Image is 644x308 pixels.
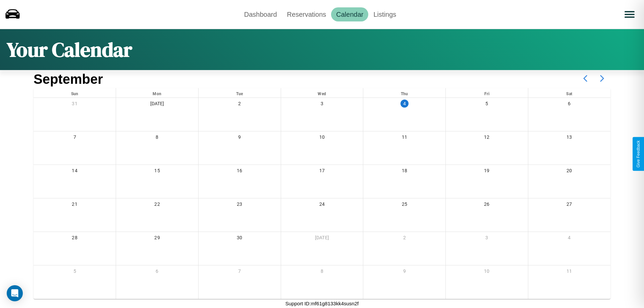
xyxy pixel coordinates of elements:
div: [DATE] [116,98,198,112]
div: 29 [116,232,198,246]
div: 9 [363,265,445,279]
div: 4 [400,100,409,108]
div: 11 [528,265,610,279]
p: Support ID: mf61g8133kk4susn2f [285,299,359,308]
a: Listings [368,7,401,21]
div: [DATE] [281,232,363,246]
h1: Your Calendar [7,36,132,63]
div: 5 [446,98,528,112]
div: 8 [116,131,198,145]
a: Reservations [282,7,331,21]
div: 6 [116,265,198,279]
div: Wed [281,88,363,98]
div: 4 [528,232,610,246]
div: 9 [199,131,281,145]
div: 16 [199,165,281,179]
div: Mon [116,88,198,98]
div: 5 [34,265,116,279]
div: 18 [363,165,445,179]
div: 3 [446,232,528,246]
div: Tue [199,88,281,98]
div: Sun [34,88,116,98]
div: 21 [34,198,116,212]
div: 24 [281,198,363,212]
div: 14 [34,165,116,179]
div: 26 [446,198,528,212]
div: 20 [528,165,610,179]
div: 6 [528,98,610,112]
div: 25 [363,198,445,212]
div: 19 [446,165,528,179]
div: 23 [199,198,281,212]
div: 2 [363,232,445,246]
div: Thu [363,88,445,98]
div: Fri [446,88,528,98]
div: 11 [363,131,445,145]
div: 15 [116,165,198,179]
div: 12 [446,131,528,145]
div: Open Intercom Messenger [7,285,23,301]
div: 13 [528,131,610,145]
div: 7 [34,131,116,145]
a: Dashboard [239,7,282,21]
a: Calendar [331,7,368,21]
button: Open menu [620,5,639,24]
div: 2 [199,98,281,112]
div: 3 [281,98,363,112]
div: 10 [446,265,528,279]
div: 27 [528,198,610,212]
div: 8 [281,265,363,279]
div: 17 [281,165,363,179]
div: 30 [199,232,281,246]
div: 10 [281,131,363,145]
div: 7 [199,265,281,279]
div: Sat [528,88,610,98]
div: 31 [34,98,116,112]
h2: September [34,72,103,87]
div: 22 [116,198,198,212]
div: 28 [34,232,116,246]
div: Give Feedback [636,140,641,168]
